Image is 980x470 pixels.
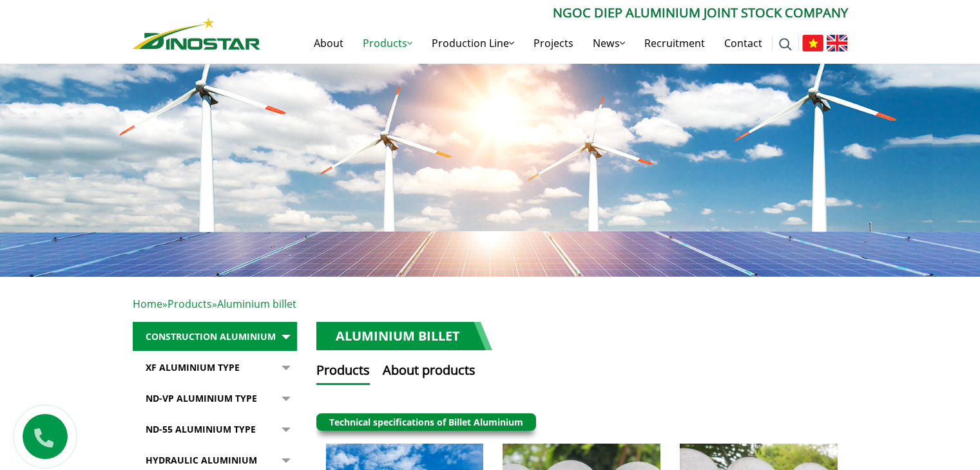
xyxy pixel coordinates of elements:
a: Projects [524,23,583,64]
a: Technical specifications of Billet Aluminium [329,416,523,428]
a: ND-55 Aluminium type [133,415,297,444]
img: Tiếng Việt [802,35,823,52]
a: Products [353,23,422,64]
img: Nhôm Dinostar [133,17,260,50]
a: Products [168,297,212,311]
button: Products [316,361,370,385]
a: ND-VP Aluminium type [133,384,297,413]
h1: Aluminium billet [316,322,492,350]
span: » » [133,297,296,311]
a: News [583,23,635,64]
a: Contact [715,23,772,64]
a: XF Aluminium type [133,353,297,382]
span: Aluminium billet [217,297,296,311]
a: Production Line [422,23,524,64]
button: About products [383,361,476,385]
p: Ngoc Diep Aluminium Joint Stock Company [260,3,848,23]
a: Construction Aluminium [133,322,297,352]
a: Home [133,297,162,311]
img: English [827,35,848,52]
a: Recruitment [635,23,715,64]
a: About [304,23,353,64]
img: search [779,38,792,51]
